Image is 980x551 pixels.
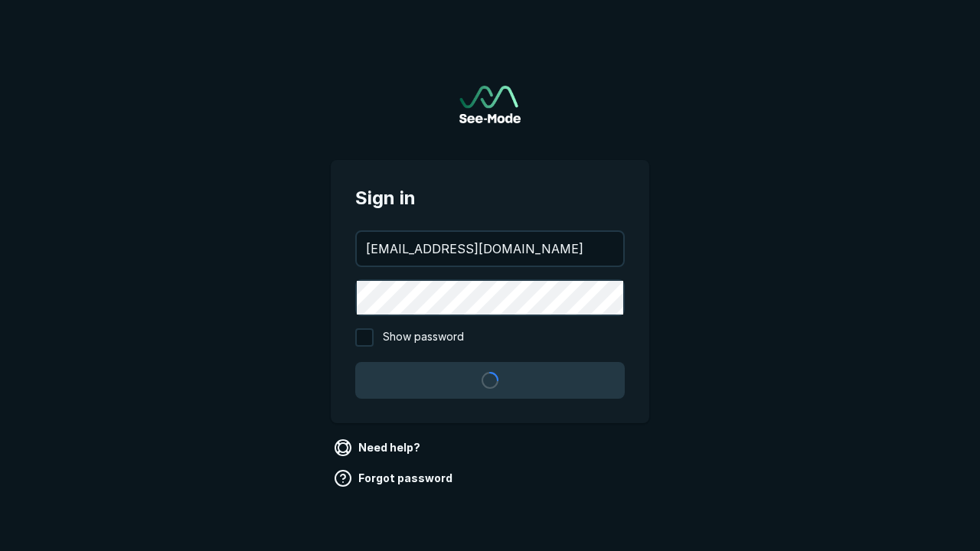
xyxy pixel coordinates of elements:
span: Show password [383,328,464,347]
span: Sign in [355,184,625,212]
img: See-Mode Logo [459,86,521,123]
a: Forgot password [331,466,459,491]
input: your@email.com [357,232,623,266]
a: Go to sign in [459,86,521,123]
a: Need help? [331,435,426,460]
